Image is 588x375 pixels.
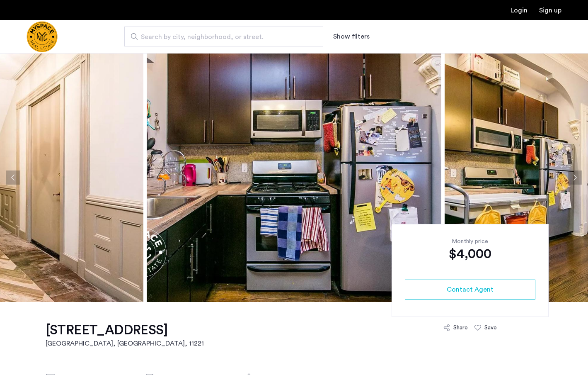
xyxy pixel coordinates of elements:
h1: [STREET_ADDRESS] [46,322,204,338]
input: Apartment Search [124,27,323,46]
h2: [GEOGRAPHIC_DATA], [GEOGRAPHIC_DATA] , 11221 [46,338,204,348]
div: Monthly price [405,237,535,246]
span: Contact Agent [447,285,494,295]
a: Login [511,7,528,14]
img: apartment [147,53,441,302]
img: logo [27,21,58,52]
a: Registration [539,7,561,14]
div: Save [484,324,497,332]
div: $4,000 [405,246,535,262]
a: Cazamio Logo [27,21,58,52]
button: Previous apartment [6,170,20,185]
button: Next apartment [568,170,582,185]
span: Search by city, neighborhood, or street. [141,32,300,42]
button: Show or hide filters [333,32,370,41]
button: button [405,280,535,300]
a: [STREET_ADDRESS][GEOGRAPHIC_DATA], [GEOGRAPHIC_DATA], 11221 [46,322,204,348]
div: Share [453,324,468,332]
